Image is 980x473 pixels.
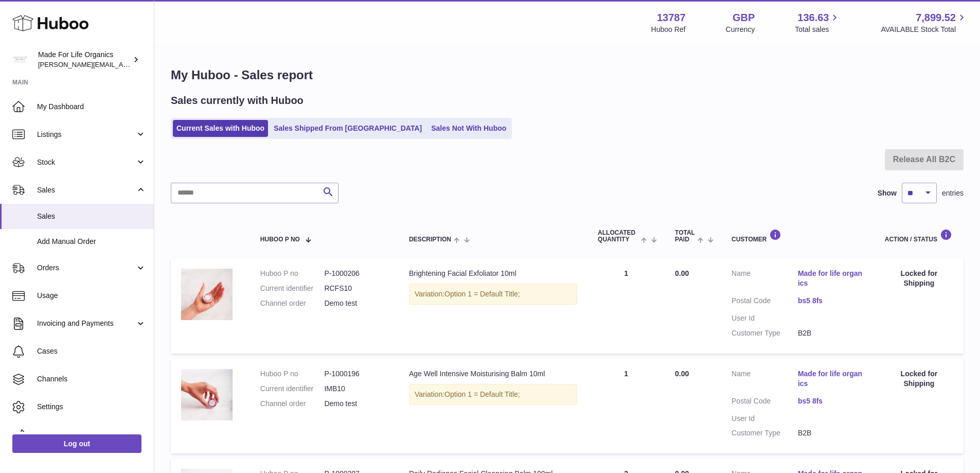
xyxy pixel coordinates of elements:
div: Variation: [409,284,577,305]
dd: B2B [798,428,864,438]
dt: Huboo P no [260,269,325,278]
span: Cases [37,346,146,356]
span: entries [942,188,964,198]
span: 7,899.52 [916,11,956,25]
span: 0.00 [675,269,689,277]
span: Option 1 = Default Title; [444,290,520,298]
img: brightening-facial-exfoliator-10ml-rcfs10-5.jpg [181,269,233,320]
dd: Demo test [324,299,388,308]
span: Orders [37,263,135,273]
span: Stock [37,157,135,167]
div: Action / Status [885,229,953,243]
dt: User Id [732,414,798,424]
dt: Current identifier [260,384,325,394]
strong: 13787 [657,11,686,25]
a: bs5 8fs [798,396,864,406]
span: My Dashboard [37,102,146,112]
span: Total sales [795,25,841,34]
dt: Customer Type [732,428,798,438]
a: bs5 8fs [798,296,864,306]
span: Huboo P no [260,236,300,243]
dt: Huboo P no [260,369,325,379]
span: AVAILABLE Stock Total [881,25,968,34]
h2: Sales currently with Huboo [171,94,304,108]
img: geoff.winwood@madeforlifeorganics.com [12,52,28,67]
div: Variation: [409,384,577,405]
td: 1 [587,359,665,453]
dd: Demo test [324,399,388,409]
span: Sales [37,185,135,195]
a: Made for life organics [798,269,864,288]
dt: Current identifier [260,284,325,293]
a: 136.63 Total sales [795,11,841,34]
span: Sales [37,212,146,221]
dt: User Id [732,313,798,323]
div: Currency [726,25,755,34]
dt: Name [732,369,798,391]
img: age-well-intensive-moisturising-balm-10ml-imb10-5.jpg [181,369,233,421]
span: Settings [37,402,146,412]
span: Returns [37,430,146,440]
h1: My Huboo - Sales report [171,67,964,83]
dd: P-1000206 [324,269,388,278]
dt: Postal Code [732,296,798,308]
span: Add Manual Order [37,237,146,247]
td: 1 [587,258,665,353]
dt: Channel order [260,399,325,409]
span: Listings [37,130,135,139]
div: Locked for Shipping [885,369,953,389]
span: Channels [37,374,146,384]
label: Show [878,188,897,198]
a: Current Sales with Huboo [173,120,268,137]
dd: IMB10 [324,384,388,394]
a: Log out [12,434,141,453]
a: 7,899.52 AVAILABLE Stock Total [881,11,968,34]
div: Huboo Ref [651,25,686,34]
div: Age Well Intensive Moisturising Balm 10ml [409,369,577,379]
div: Brightening Facial Exfoliator 10ml [409,269,577,278]
div: Customer [732,229,864,243]
span: Description [409,236,451,243]
a: Sales Not With Huboo [427,120,510,137]
dt: Channel order [260,299,325,308]
span: ALLOCATED Quantity [598,230,638,243]
strong: GBP [733,11,755,25]
div: Made For Life Organics [38,50,131,69]
span: Option 1 = Default Title; [444,390,520,398]
dd: B2B [798,328,864,338]
a: Sales Shipped From [GEOGRAPHIC_DATA] [270,120,425,137]
a: Made for life organics [798,369,864,389]
div: Locked for Shipping [885,269,953,288]
dt: Name [732,269,798,291]
span: 0.00 [675,370,689,378]
span: [PERSON_NAME][EMAIL_ADDRESS][PERSON_NAME][DOMAIN_NAME] [38,60,261,68]
span: Invoicing and Payments [37,319,135,328]
span: Total paid [675,230,695,243]
dd: P-1000196 [324,369,388,379]
dt: Customer Type [732,328,798,338]
dd: RCFS10 [324,284,388,293]
dt: Postal Code [732,396,798,409]
span: 136.63 [797,11,829,25]
span: Usage [37,291,146,301]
